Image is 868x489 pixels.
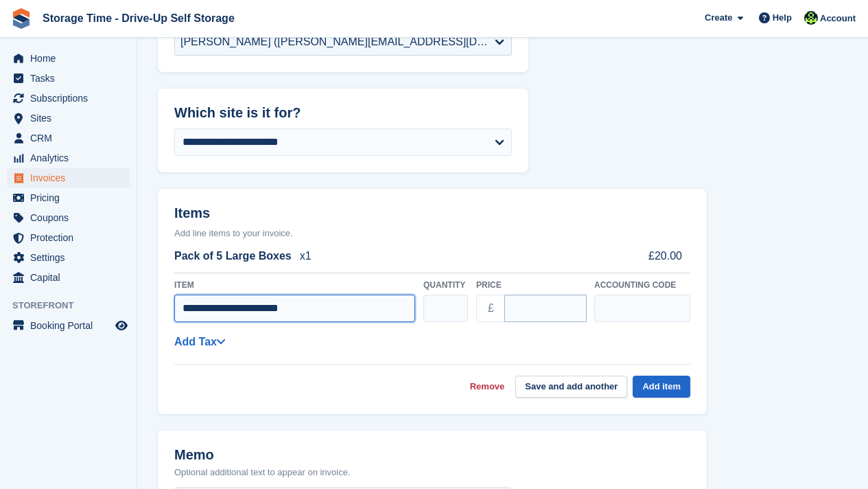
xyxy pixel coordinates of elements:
[7,168,130,187] a: menu
[30,248,113,267] span: Settings
[30,69,113,88] span: Tasks
[7,268,130,287] a: menu
[470,380,505,394] a: Remove
[7,248,130,267] a: menu
[7,228,130,247] a: menu
[300,248,312,264] span: x1
[30,316,113,335] span: Booking Portal
[174,466,351,479] p: Optional additional text to appear on invoice.
[7,89,130,108] a: menu
[30,109,113,128] span: Sites
[705,11,732,25] span: Create
[30,268,113,287] span: Capital
[7,109,130,128] a: menu
[7,128,130,148] a: menu
[11,8,32,29] img: stora-icon-8386f47178a22dfd0bd8f6a31ec36ba5ce8667c1dd55bd0f319d3a0aa187defe.svg
[30,128,113,148] span: CRM
[7,316,130,335] a: menu
[180,34,495,50] div: [PERSON_NAME] ([PERSON_NAME][EMAIL_ADDRESS][DOMAIN_NAME])
[174,447,351,463] h2: Memo
[630,248,682,264] span: £20.00
[30,168,113,187] span: Invoices
[7,208,130,227] a: menu
[174,227,690,240] p: Add line items to your invoice.
[174,248,292,264] span: Pack of 5 Large Boxes
[820,12,856,25] span: Account
[30,188,113,207] span: Pricing
[476,279,586,291] label: Price
[12,299,137,312] span: Storefront
[30,49,113,68] span: Home
[7,148,130,168] a: menu
[773,11,792,25] span: Help
[30,228,113,247] span: Protection
[804,11,818,25] img: Laaibah Sarwar
[7,49,130,68] a: menu
[37,7,240,30] a: Storage Time - Drive-Up Self Storage
[174,336,225,348] a: Add Tax
[633,376,690,398] button: Add item
[515,376,627,398] button: Save and add another
[594,279,690,291] label: Accounting code
[423,279,468,291] label: Quantity
[7,188,130,207] a: menu
[30,208,113,227] span: Coupons
[174,279,415,291] label: Item
[174,105,512,121] h2: Which site is it for?
[7,69,130,88] a: menu
[113,317,130,334] a: Preview store
[174,205,690,224] h2: Items
[30,89,113,108] span: Subscriptions
[30,148,113,168] span: Analytics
